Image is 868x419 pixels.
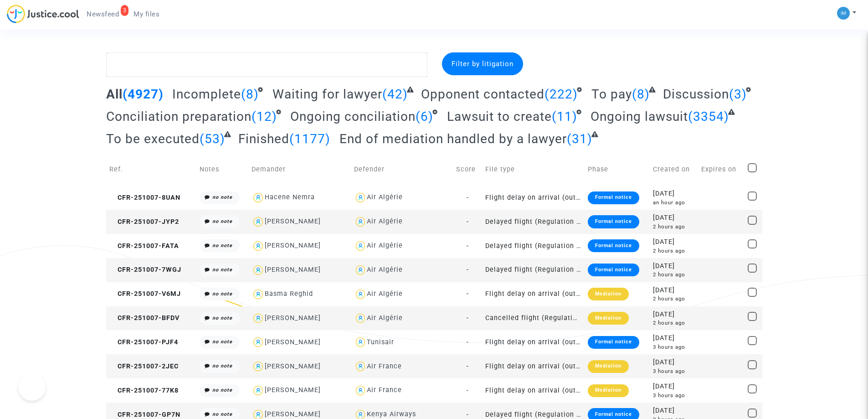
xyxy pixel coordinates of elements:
[87,10,119,18] span: Newsfeed
[196,153,248,186] td: Notes
[467,362,469,370] span: -
[106,131,200,146] span: To be executed
[172,87,241,102] span: Incomplete
[367,242,403,249] div: Air Algérie
[109,242,179,250] span: CFR-251007-FATA
[354,384,367,397] img: icon-user.svg
[265,362,321,370] div: [PERSON_NAME]
[698,153,745,186] td: Expires on
[588,336,639,349] div: Formal notice
[482,378,584,403] td: Flight delay on arrival (outside of EU - Montreal Convention)
[252,109,277,124] span: (12)
[653,271,695,279] div: 2 hours ago
[452,60,514,68] span: Filter by litigation
[109,314,180,322] span: CFR-251007-BFDV
[650,153,699,186] td: Created on
[653,261,695,271] div: [DATE]
[482,258,584,282] td: Delayed flight (Regulation EC 261/2004)
[123,87,164,102] span: (4927)
[588,312,629,325] div: Mediation
[632,87,650,102] span: (8)
[544,87,578,102] span: (222)
[252,215,265,228] img: icon-user.svg
[212,387,232,393] i: no note
[367,386,402,394] div: Air France
[339,131,567,146] span: End of mediation handled by a lawyer
[552,109,577,124] span: (11)
[354,336,367,349] img: icon-user.svg
[109,266,181,274] span: CFR-251007-7WGJ
[212,315,232,321] i: no note
[653,223,695,231] div: 2 hours ago
[252,191,265,204] img: icon-user.svg
[200,131,225,146] span: (53)
[212,411,232,417] i: no note
[252,336,265,349] img: icon-user.svg
[367,290,403,298] div: Air Algérie
[212,194,232,200] i: no note
[126,7,167,21] a: My files
[482,153,584,186] td: File type
[265,290,313,298] div: Basma Reghid
[265,338,321,346] div: [PERSON_NAME]
[585,153,650,186] td: Phase
[354,191,367,204] img: icon-user.svg
[653,392,695,399] div: 3 hours ago
[447,109,552,124] span: Lawsuit to create
[252,288,265,301] img: icon-user.svg
[265,217,321,225] div: [PERSON_NAME]
[482,282,584,306] td: Flight delay on arrival (outside of EU - Montreal Convention)
[212,267,232,273] i: no note
[290,109,416,124] span: Ongoing conciliation
[482,330,584,354] td: Flight delay on arrival (outside of EU - Montreal Convention)
[653,343,695,351] div: 3 hours ago
[241,87,259,102] span: (8)
[109,338,178,346] span: CFR-251007-PJF4
[588,191,639,204] div: Formal notice
[467,314,469,322] span: -
[416,109,433,124] span: (6)
[482,354,584,378] td: Flight delay on arrival (outside of EU - Montreal Convention)
[367,314,403,322] div: Air Algérie
[367,338,394,346] div: Tunisair
[252,360,265,373] img: icon-user.svg
[467,242,469,250] span: -
[591,109,688,124] span: Ongoing lawsuit
[467,411,469,419] span: -
[482,186,584,210] td: Flight delay on arrival (outside of EU - Montreal Convention)
[109,218,179,226] span: CFR-251007-JYP2
[653,247,695,255] div: 2 hours ago
[467,290,469,298] span: -
[252,384,265,397] img: icon-user.svg
[248,153,350,186] td: Demander
[421,87,544,102] span: Opponent contacted
[653,199,695,207] div: an hour ago
[79,7,126,21] a: 3Newsfeed
[367,362,402,370] div: Air France
[653,295,695,303] div: 2 hours ago
[106,87,123,102] span: All
[653,189,695,199] div: [DATE]
[265,193,315,201] div: Hacene Nemra
[354,215,367,228] img: icon-user.svg
[272,87,382,102] span: Waiting for lawyer
[109,387,179,394] span: CFR-251007-77K8
[121,5,129,16] div: 3
[354,288,367,301] img: icon-user.svg
[567,131,592,146] span: (31)
[265,242,321,249] div: [PERSON_NAME]
[212,339,232,345] i: no note
[653,333,695,343] div: [DATE]
[265,314,321,322] div: [PERSON_NAME]
[653,357,695,367] div: [DATE]
[367,410,416,418] div: Kenya Airways
[367,193,403,201] div: Air Algérie
[354,360,367,373] img: icon-user.svg
[109,411,180,419] span: CFR-251007-GP7N
[354,264,367,277] img: icon-user.svg
[252,312,265,325] img: icon-user.svg
[252,264,265,277] img: icon-user.svg
[688,109,729,124] span: (3354)
[482,234,584,258] td: Delayed flight (Regulation EC 261/2004)
[289,131,330,146] span: (1177)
